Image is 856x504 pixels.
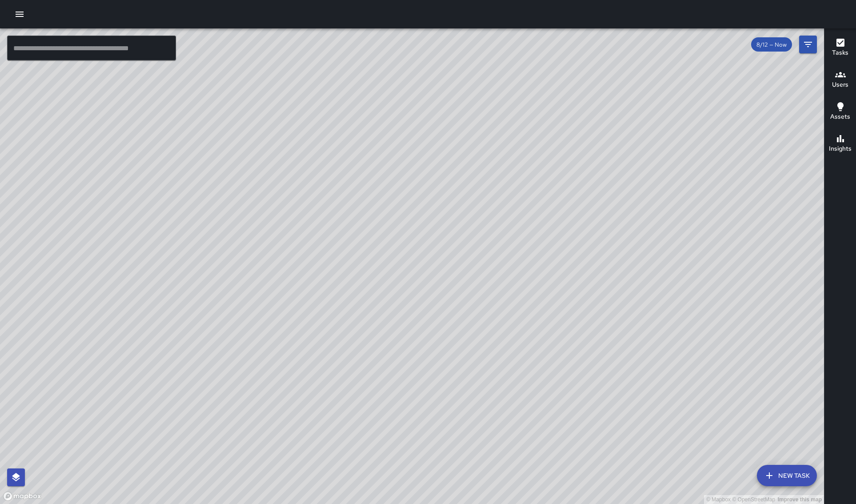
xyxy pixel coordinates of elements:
button: Users [824,64,856,96]
button: Filters [799,36,817,53]
button: Tasks [824,32,856,64]
button: New Task [757,465,817,486]
button: Insights [824,128,856,160]
h6: Users [832,80,848,90]
h6: Assets [830,112,850,122]
h6: Tasks [832,48,848,58]
h6: Insights [829,144,852,154]
span: 8/12 — Now [751,41,792,48]
button: Assets [824,96,856,128]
